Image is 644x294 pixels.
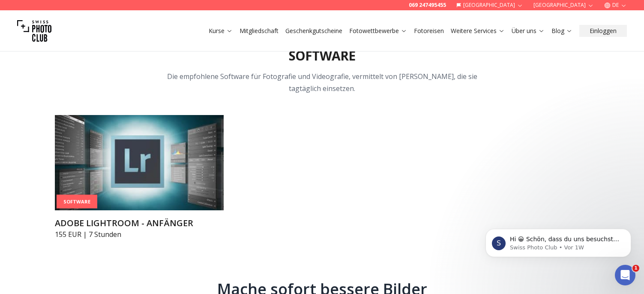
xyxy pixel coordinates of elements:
span: 1 [632,265,639,272]
p: 155 EUR | 7 Stunden [55,229,224,239]
a: Fotowettbewerbe [349,27,407,35]
a: Blog [551,27,572,35]
h3: ADOBE LIGHTROOM - ANFÄNGER [55,217,224,229]
img: Swiss photo club [17,14,51,48]
a: Weitere Services [451,27,505,35]
button: Weitere Services [447,25,508,37]
button: Geschenkgutscheine [282,25,346,37]
button: Mitgliedschaft [236,25,282,37]
div: Software [57,194,97,209]
a: 069 247495455 [409,2,446,9]
button: Blog [548,25,576,37]
h2: Software [289,48,356,64]
a: Kurse [209,27,233,35]
button: Fotoreisen [410,25,447,37]
iframe: Intercom live chat [615,265,635,285]
a: Geschenkgutscheine [285,27,342,35]
img: ADOBE LIGHTROOM - ANFÄNGER [55,115,224,210]
a: Über uns [512,27,545,35]
button: Einloggen [579,25,627,37]
iframe: Intercom notifications Nachricht [473,211,644,271]
a: Mitgliedschaft [240,27,279,35]
button: Kurse [205,25,236,37]
a: ADOBE LIGHTROOM - ANFÄNGERSoftwareADOBE LIGHTROOM - ANFÄNGER155 EUR | 7 Stunden [55,115,224,239]
span: Die empfohlene Software für Fotografie und Videografie, vermittelt von [PERSON_NAME], die sie tag... [167,72,477,93]
button: Über uns [508,25,548,37]
a: Fotoreisen [414,27,444,35]
button: Fotowettbewerbe [346,25,410,37]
